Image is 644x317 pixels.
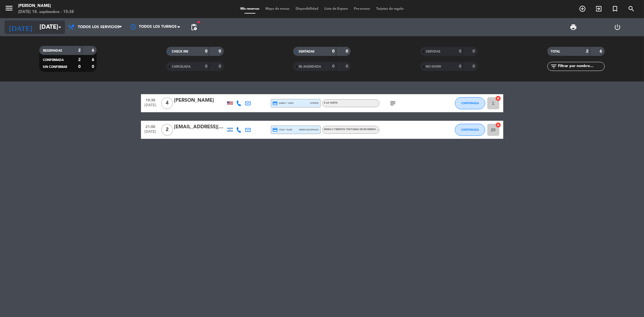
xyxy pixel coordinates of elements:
strong: 0 [459,64,461,69]
span: pending_actions [190,24,197,31]
span: CONFIRMADA [43,59,64,62]
i: filter_list [550,63,558,70]
span: RESERVADAS [43,49,62,52]
i: arrow_drop_down [56,24,63,31]
span: Todos los servicios [78,25,120,29]
div: [PERSON_NAME] [18,3,74,9]
i: subject [389,100,397,107]
strong: 2 [586,49,588,53]
button: CONFIRMADA [455,97,485,109]
div: [EMAIL_ADDRESS][DOMAIN_NAME] [174,123,226,131]
strong: 2 [78,48,81,53]
i: credit_card [273,127,278,133]
span: print [570,24,577,31]
strong: 0 [332,64,335,69]
span: [DATE] [143,130,158,137]
span: CONFIRMADA [461,128,479,131]
span: Lista de Espera [321,7,351,11]
span: Tarjetas de regalo [373,7,407,11]
span: Pre-acceso [351,7,373,11]
span: 4 [161,97,173,109]
span: SENTADAS [299,50,315,53]
strong: 0 [205,64,207,69]
strong: 0 [219,64,222,69]
span: NO SHOW [426,65,441,68]
span: Mis reservas [237,7,262,11]
span: stripe [310,101,319,105]
span: Disponibilidad [293,7,321,11]
div: LOG OUT [595,18,639,36]
i: power_settings_new [614,24,621,31]
input: Filtrar por nombre... [558,63,604,70]
strong: 0 [346,64,349,69]
i: exit_to_app [595,5,602,12]
button: CONFIRMADA [455,124,485,136]
strong: 0 [219,49,222,53]
span: Mapa de mesas [262,7,293,11]
span: CANCELADA [172,65,191,68]
strong: 0 [473,64,476,69]
strong: 6 [92,48,95,53]
div: [PERSON_NAME] [174,97,226,104]
span: MENU 5 TIEMPOS TEXTURAS DE INVIERNO "MARIDAJE ALTA GAMA" [324,128,407,131]
strong: 0 [92,65,95,69]
strong: 0 [459,49,461,53]
i: search [628,5,635,12]
strong: 0 [332,49,335,53]
span: CONFIRMADA [461,101,479,105]
i: cancel [495,95,501,101]
strong: 0 [78,65,81,69]
span: SERVIDAS [426,50,441,53]
strong: 0 [346,49,349,53]
div: [DATE] 18. septiembre - 15:38 [18,9,74,15]
span: SIN CONFIRMAR [43,66,67,69]
span: CHECK INS [172,50,188,53]
span: [DATE] [143,103,158,110]
span: 19:30 [143,96,158,103]
strong: 0 [205,49,207,53]
span: fiber_manual_record [197,20,200,24]
span: A LA CARTA [324,102,338,104]
strong: 0 [473,49,476,53]
span: 2 [161,124,173,136]
i: turned_in_not [611,5,619,12]
span: amex * 2003 [273,101,294,106]
span: RE AGENDADA [299,65,321,68]
button: menu [5,4,14,15]
strong: 6 [92,58,95,62]
i: menu [5,4,14,13]
i: cancel [495,122,501,128]
i: add_circle_outline [579,5,586,12]
i: [DATE] [5,21,37,34]
span: visa * 5195 [273,127,292,133]
i: credit_card [273,101,278,106]
span: 21:00 [143,123,158,130]
span: TOTAL [551,50,560,53]
strong: 2 [78,58,81,62]
strong: 6 [600,49,603,53]
span: mercadopago [299,128,319,132]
